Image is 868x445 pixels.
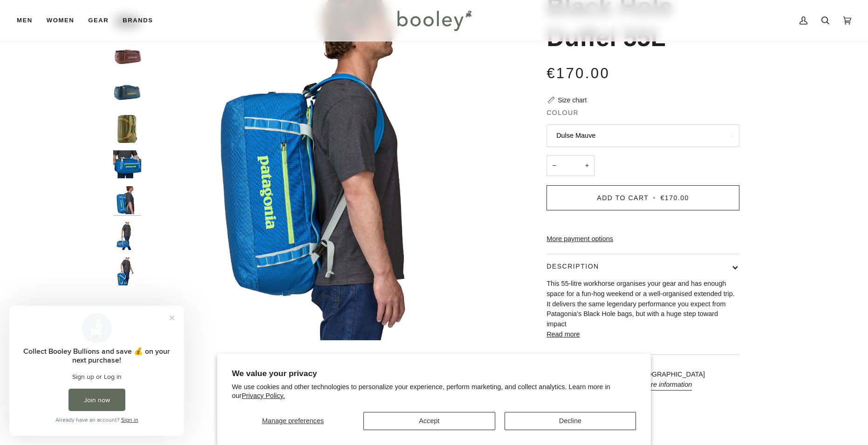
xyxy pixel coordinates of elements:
[547,254,739,279] button: Description
[547,108,579,118] span: Colour
[393,7,475,34] img: Booley
[232,383,636,400] p: We use cookies and other technologies to personalize your experience, perform marketing, and coll...
[47,16,74,25] span: Women
[547,65,610,81] span: €170.00
[547,124,739,147] button: Dulse Mauve
[547,155,595,176] input: Quantity
[651,194,658,202] span: •
[113,115,141,143] img: Patagonia Black Hole Duffel 55L Buckhorn Green - Booley Galway
[113,43,141,71] img: Patagonia Black Hole Duffel 55L Dulse Mauve - Booley Galway
[547,185,739,210] button: Add to Cart • €170.00
[232,412,354,430] button: Manage preferences
[547,279,739,329] p: This 55-litre workhorse organises your gear and has enough space for a fun-hog weekend or a well-...
[242,392,285,399] a: Privacy Policy.
[113,222,141,250] img: Patagonia Black Hole Duffel 55L Vessel Blue - Booley Galway
[580,155,595,176] button: +
[9,306,184,436] iframe: Loyalty program pop-up with offers and actions
[611,371,705,378] strong: Booley, [GEOGRAPHIC_DATA]
[547,234,739,244] a: More payment options
[17,16,33,25] span: Men
[113,79,141,107] img: Black Hole Duffel 55L
[505,412,636,430] button: Decline
[558,95,587,105] div: Size chart
[363,412,495,430] button: Accept
[547,155,561,176] button: −
[626,380,692,390] button: View store information
[123,16,153,25] span: Brands
[113,257,141,285] img: Patagonia Black Hole Duffel 55L Vessel Blue - Booley Galway
[262,417,324,425] span: Manage preferences
[113,150,141,178] img: Patagonia Black Hole Duffel 55L Vessel Blue - Booley Galway
[232,369,636,378] h2: We value your privacy
[113,186,141,214] img: Patagonia Black Hole Duffel 55L Vessel Blue - Booley Galway
[597,194,649,202] span: Add to Cart
[88,16,109,25] span: Gear
[547,330,580,340] button: Read more
[661,194,689,202] span: €170.00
